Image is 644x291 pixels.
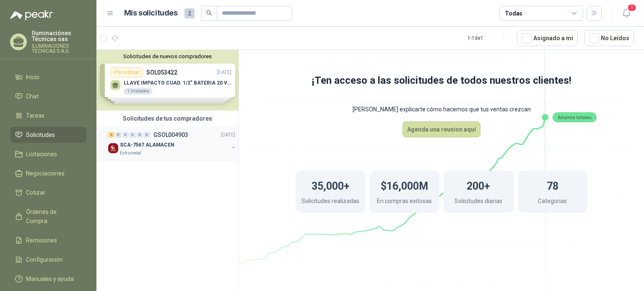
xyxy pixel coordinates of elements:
span: Tareas [26,111,44,120]
div: Solicitudes de tus compradores [96,111,239,126]
h1: 78 [547,176,558,194]
span: Remisiones [26,236,57,245]
div: 0 [122,132,129,138]
button: Agenda una reunion aquí [402,121,480,137]
p: Categorias [538,196,567,208]
span: 1 [627,4,636,12]
span: Configuración [26,255,63,264]
p: Iluminaciónes Técnicas sas [32,30,86,42]
a: Solicitudes [10,127,86,143]
span: Negociaciones [26,169,65,178]
span: Licitaciones [26,149,57,159]
span: Manuales y ayuda [26,274,74,283]
a: Licitaciones [10,146,86,162]
p: GSOL004903 [153,132,188,138]
h1: 200+ [467,176,490,194]
p: [DATE] [221,131,235,139]
span: Inicio [26,72,39,82]
button: Solicitudes de nuevos compradores [100,53,235,59]
p: ILUMINACIONES TECNICAS S.A.S. [32,44,86,54]
div: 0 [144,132,150,138]
a: Negociaciones [10,165,86,181]
span: Solicitudes [26,130,55,139]
p: SCA-7567 ALAMACEN [120,141,174,149]
div: 1 - 1 de 1 [467,31,510,45]
p: Estrumetal [120,150,141,157]
span: search [206,10,212,16]
h1: Mis solicitudes [124,7,178,19]
button: Asignado a mi [517,30,578,46]
div: Todas [505,9,522,18]
a: Chat [10,88,86,104]
a: Configuración [10,252,86,268]
button: 1 [619,6,634,21]
a: Cotizar [10,185,86,201]
a: Inicio [10,69,86,85]
div: Solicitudes de nuevos compradoresPor cotizarSOL053422[DATE] LLAVE IMPACTO CUAD. 1/2" BATERIA 20 V... [96,50,239,111]
a: Tareas [10,108,86,124]
span: Cotizar [26,188,45,197]
div: 0 [137,132,143,138]
img: Company Logo [108,143,118,153]
a: 2 0 0 0 0 0 GSOL004903[DATE] Company LogoSCA-7567 ALAMACENEstrumetal [108,130,237,157]
p: Solicitudes diarias [454,196,502,208]
a: Remisiones [10,232,86,248]
a: Órdenes de Compra [10,204,86,229]
div: 2 [108,132,114,138]
div: 0 [130,132,136,138]
div: 0 [115,132,122,138]
span: 2 [184,8,195,18]
p: En compras exitosas [377,196,432,208]
h1: $16,000M [381,176,428,194]
span: Órdenes de Compra [26,207,78,226]
button: No Leídos [584,30,634,46]
p: Solicitudes realizadas [301,196,359,208]
a: Manuales y ayuda [10,271,86,287]
img: Logo peakr [10,10,53,20]
span: Chat [26,92,39,101]
h1: 35,000+ [312,176,350,194]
